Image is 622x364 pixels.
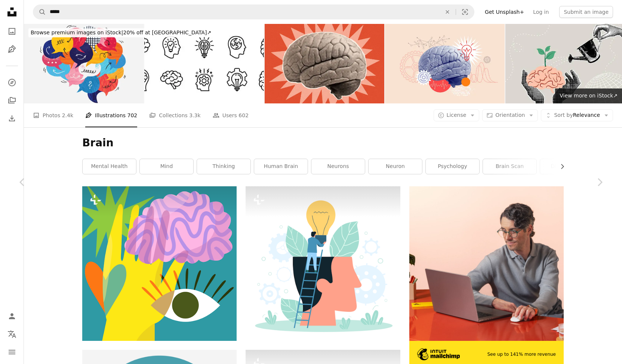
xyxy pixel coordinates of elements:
button: Language [4,327,19,342]
a: a hand holding a pink brain over a blue background [82,260,237,267]
form: Find visuals sitewide [33,4,474,19]
button: scroll list to the right [555,159,564,174]
a: Download History [4,111,19,126]
a: Photos [4,24,19,39]
a: mind [140,159,193,174]
a: Get Unsplash+ [480,6,529,18]
button: Menu [4,345,19,360]
a: Explore [4,75,19,90]
h1: Brain [82,136,564,150]
a: Collections 3.3k [149,103,200,127]
a: Users 602 [213,103,249,127]
span: Browse premium images on iStock | [31,29,123,35]
img: Speech Bubbles Forming Brain Communication Concept [24,24,144,103]
a: human brain [254,159,308,174]
a: Illustrations [4,42,19,57]
span: Relevance [554,112,600,119]
span: See up to 141% more revenue [487,351,556,358]
a: Browse premium images on iStock|20% off at [GEOGRAPHIC_DATA]↗ [24,24,218,42]
a: mental health [83,159,136,174]
a: neuron [369,159,422,174]
a: neurons [311,159,365,174]
a: thinking [197,159,250,174]
img: Thinking Mind Brain Power Concept [265,24,384,103]
img: file-1690386555781-336d1949dad1image [417,348,460,360]
a: Next [577,146,622,218]
img: file-1722962848292-892f2e7827caimage [409,186,564,340]
button: Search Unsplash [33,5,46,19]
button: Sort byRelevance [541,109,613,121]
span: 20% off at [GEOGRAPHIC_DATA] ↗ [31,29,211,35]
a: Photos 2.4k [33,103,73,127]
span: Orientation [495,112,525,118]
img: Brainstorm icon set. Containing creativity, thinking, brain, idea, creative, light bulb, mind, in... [144,24,264,103]
a: Log in [529,6,553,18]
a: Skills management, development, idea creation and invention. Cartoon tiny man holding light bulb ... [246,260,400,267]
button: License [434,109,480,121]
img: a hand holding a pink brain over a blue background [82,186,237,340]
a: Log in / Sign up [4,309,19,324]
span: Sort by [554,112,573,118]
span: 2.4k [62,111,73,119]
a: Collections [4,93,19,108]
span: 3.3k [189,111,200,119]
button: Clear [439,5,456,19]
a: brain scan [483,159,536,174]
a: psychology [426,159,479,174]
span: 602 [238,111,249,119]
button: Orientation [482,109,538,121]
img: Skills management, development, idea creation and invention. Cartoon tiny man holding light bulb ... [246,186,400,340]
button: Visual search [456,5,474,19]
a: digital brain [540,159,594,174]
span: License [447,112,466,118]
span: View more on iStock ↗ [560,93,618,99]
button: Submit an image [559,6,613,18]
img: Thinking Mind Brain Power Concept [385,24,505,103]
a: View more on iStock↗ [555,88,622,103]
